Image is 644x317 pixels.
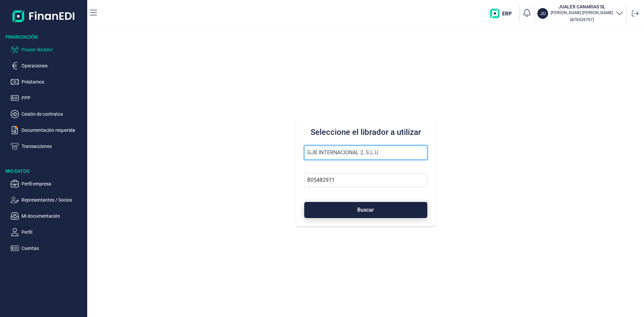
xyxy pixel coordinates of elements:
[21,46,85,54] p: Poseer librador
[304,173,427,187] input: Busque por NIF
[11,196,85,204] button: Representantes / Socios
[11,126,85,134] button: Documentación requerida
[11,78,85,86] button: Préstamos
[11,46,85,54] button: Poseer librador
[540,10,546,17] p: JU
[490,9,517,18] img: erp
[304,202,427,218] button: Buscar
[12,5,75,27] img: Logo de aplicación
[21,62,85,70] p: Operaciones
[11,244,85,252] button: Cuentas
[21,78,85,86] p: Préstamos
[21,228,85,236] p: Perfil
[21,196,85,204] p: Representantes / Socios
[11,180,85,188] button: Perfil empresa
[570,17,594,22] small: Copiar cif
[357,207,374,212] span: Buscar
[551,10,613,15] p: [PERSON_NAME] [PERSON_NAME]
[304,127,427,138] h3: Seleccione el librador a utilizar
[21,180,85,188] p: Perfil empresa
[11,94,85,102] button: PPP
[551,3,613,10] h3: JUALEX CANARIAS SL
[11,110,85,118] button: Cesión de contratos
[537,3,624,23] button: JUJUALEX CANARIAS SL[PERSON_NAME] [PERSON_NAME](B76526797)
[21,244,85,252] p: Cuentas
[21,110,85,118] p: Cesión de contratos
[21,212,85,220] p: Mi documentación
[11,212,85,220] button: Mi documentación
[21,142,85,150] p: Transacciones
[21,94,85,102] p: PPP
[11,142,85,150] button: Transacciones
[304,146,427,160] input: Seleccione la razón social
[21,126,85,134] p: Documentación requerida
[11,62,85,70] button: Operaciones
[11,228,85,236] button: Perfil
